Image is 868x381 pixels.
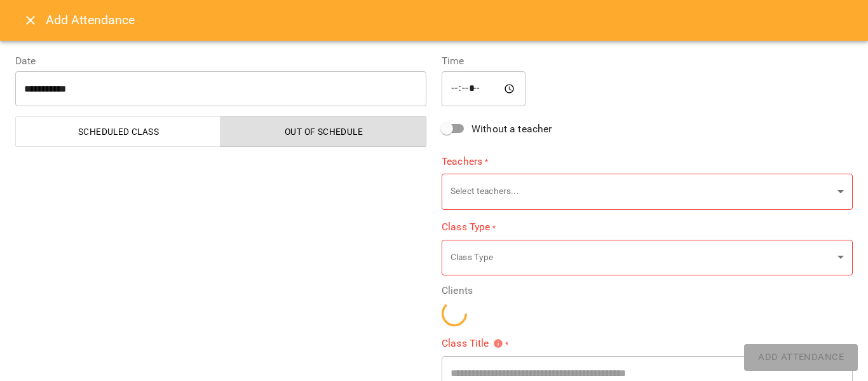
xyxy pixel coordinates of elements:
svg: Please specify class title or select clients [493,338,503,349]
span: Out of Schedule [229,124,419,139]
div: Class Type [442,239,853,275]
button: Close [15,5,46,36]
span: Class Title [442,338,503,349]
p: Class Type [451,251,832,264]
label: Class Type [442,220,853,235]
label: Clients [442,286,853,296]
span: Without a teacher [471,121,552,137]
label: Teachers [442,154,853,169]
h6: Add Attendance [46,10,853,30]
label: Time [442,56,853,66]
button: Scheduled class [15,116,221,147]
button: Out of Schedule [220,116,426,147]
span: Scheduled class [24,124,214,139]
p: Select teachers... [451,185,832,198]
label: Date [15,56,426,66]
div: Select teachers... [442,174,853,210]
